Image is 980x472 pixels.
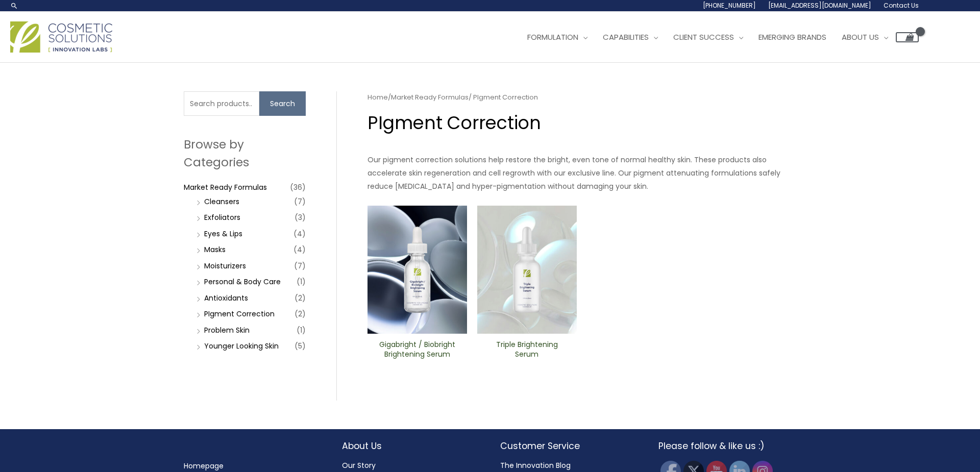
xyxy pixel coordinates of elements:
[10,21,112,53] img: Cosmetic Solutions Logo
[295,339,306,353] span: (5)
[293,242,306,257] span: (4)
[703,1,756,10] span: [PHONE_NUMBER]
[520,22,595,53] a: Formulation
[884,1,919,10] span: Contact Us
[896,32,919,42] a: View Shopping Cart, empty
[367,110,796,135] h1: PIgment Correction
[673,32,734,42] span: Client Success
[295,210,306,225] span: (3)
[204,341,279,351] a: Younger Looking Skin
[204,309,275,319] a: PIgment Correction
[500,460,571,470] a: The Innovation Blog
[204,196,239,207] a: Cleansers
[376,340,458,363] a: Gigabright / Biobright Brightening Serum​
[342,460,376,470] a: Our Story
[486,340,568,363] a: Triple ​Brightening Serum
[367,153,796,193] p: Our pigment correction solutions help restore the bright, even tone of normal healthy skin. These...
[297,275,306,289] span: (1)
[295,307,306,321] span: (2)
[184,461,224,471] a: Homepage
[204,229,242,239] a: Eyes & Lips
[603,32,649,42] span: Capabilities
[184,136,306,170] h2: Browse by Categories
[294,259,306,273] span: (7)
[595,22,666,53] a: Capabilities
[204,261,246,271] a: Moisturizers
[297,323,306,337] span: (1)
[486,340,568,359] h2: Triple ​Brightening Serum
[751,22,834,53] a: Emerging Brands
[834,22,896,53] a: About Us
[658,439,796,453] h2: Please follow & like us :)
[10,2,18,10] a: Search icon link
[842,32,879,42] span: About Us
[391,92,469,102] a: Market Ready Formulas
[290,180,306,194] span: (36)
[500,439,638,453] h2: Customer Service
[376,340,458,359] h2: Gigabright / Biobright Brightening Serum​
[204,325,250,335] a: Problem Skin
[367,92,388,102] a: Home
[666,22,751,53] a: Client Success
[204,277,281,287] a: Personal & Body Care
[294,194,306,209] span: (7)
[758,32,826,42] span: Emerging Brands
[512,22,919,53] nav: Site Navigation
[367,206,467,334] img: Gigabright / Biobright Brightening Serum​
[293,227,306,241] span: (4)
[184,91,259,116] input: Search products…
[204,244,226,255] a: Masks
[477,206,577,334] img: Triple ​Brightening Serum
[527,32,578,42] span: Formulation
[342,439,480,453] h2: About Us
[367,91,796,104] nav: Breadcrumb
[204,293,248,303] a: Antioxidants
[184,182,267,192] a: Market Ready Formulas
[204,212,240,222] a: Exfoliators
[259,91,306,116] button: Search
[295,291,306,305] span: (2)
[768,1,871,10] span: [EMAIL_ADDRESS][DOMAIN_NAME]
